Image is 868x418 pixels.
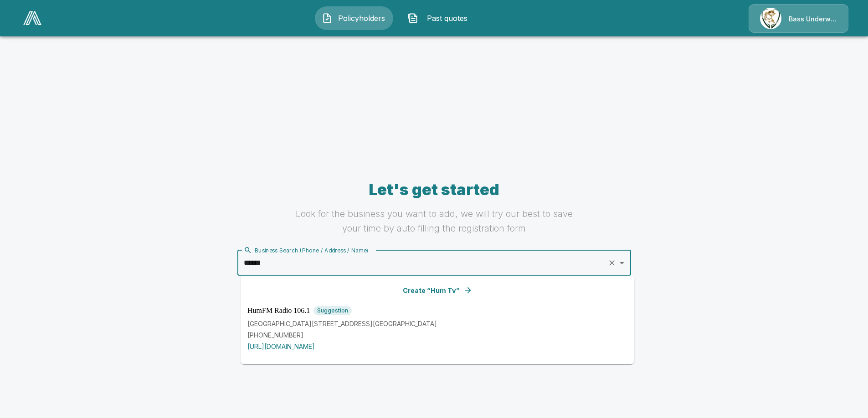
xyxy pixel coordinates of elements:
[247,330,627,340] p: [PHONE_NUMBER]
[403,286,460,296] span: Create “ Hum Tv ”
[401,6,479,30] button: Past quotes IconPast quotes
[244,246,369,254] div: Business Search (Phone / Address / Name)
[313,306,352,315] span: Suggestion
[290,180,579,199] h4: Let's get started
[322,13,333,24] img: Policyholders Icon
[407,13,418,24] img: Past quotes Icon
[247,307,310,314] span: HumFM Radio 106.1
[23,11,41,25] img: AA Logo
[315,6,393,30] button: Policyholders IconPolicyholders
[247,319,627,328] p: [GEOGRAPHIC_DATA][STREET_ADDRESS][GEOGRAPHIC_DATA]
[290,206,579,236] h6: Look for the business you want to add, we will try our best to save your time by auto filling the...
[422,13,472,24] span: Past quotes
[336,13,386,24] span: Policyholders
[247,342,315,350] a: [URL][DOMAIN_NAME]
